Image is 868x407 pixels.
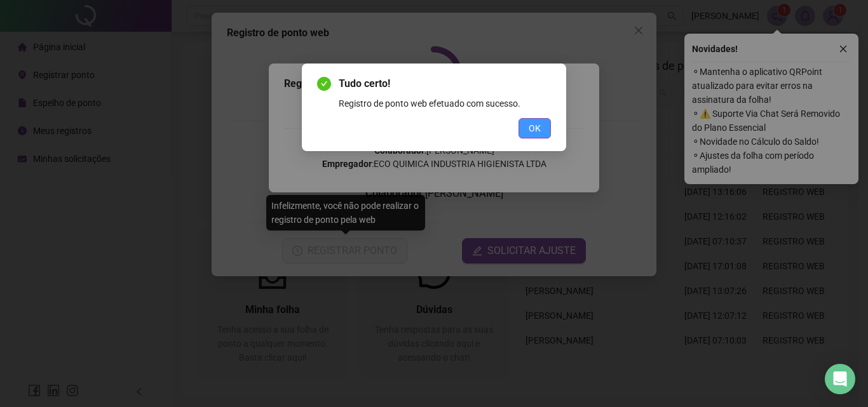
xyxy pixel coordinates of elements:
[317,77,331,91] span: check-circle
[339,76,551,91] span: Tudo certo!
[339,97,551,110] div: Registro de ponto web efetuado com sucesso.
[529,121,541,135] span: OK
[825,364,855,394] div: Open Intercom Messenger
[519,118,551,138] button: OK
